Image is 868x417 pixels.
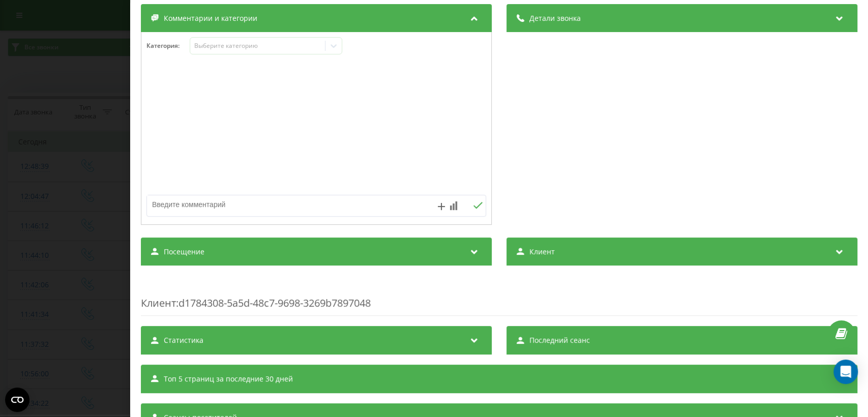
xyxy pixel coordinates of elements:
[529,335,590,345] span: Последний сеанс
[529,247,555,257] span: Клиент
[141,276,857,316] div: : d1784308-5a5d-48c7-9698-3269b7897048
[164,13,257,23] span: Комментарии и категории
[146,42,190,49] h4: Категория :
[164,335,203,345] span: Статистика
[194,42,321,50] div: Выберите категорию
[164,247,204,257] span: Посещение
[164,374,293,384] span: Топ 5 страниц за последние 30 дней
[141,296,176,310] span: Клиент
[529,13,581,23] span: Детали звонка
[833,360,858,384] div: Open Intercom Messenger
[5,388,29,412] button: Open CMP widget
